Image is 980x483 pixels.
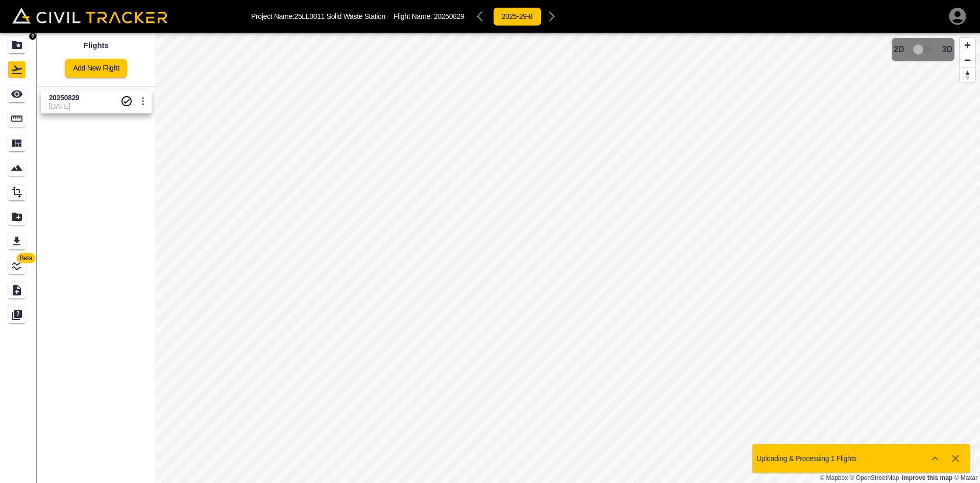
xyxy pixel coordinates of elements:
[925,448,945,469] button: Show more
[960,67,975,82] button: Reset bearing to north
[394,12,464,20] p: Flight Name:
[960,53,975,67] button: Zoom out
[942,45,952,54] span: 3D
[960,38,975,53] button: Zoom in
[434,12,464,20] span: 20250829
[156,33,980,483] canvas: Map
[909,40,938,59] span: 3D model not uploaded yet
[954,474,977,481] a: Maxar
[902,474,952,481] a: Map feedback
[12,8,167,24] img: Civil Tracker
[756,454,856,463] p: Uploading & Processing 1 Flights
[820,474,848,481] a: Mapbox
[850,474,899,481] a: OpenStreetMap
[894,45,904,54] span: 2D
[493,7,542,26] button: 2025-29-8
[251,12,385,20] p: Project Name: 25LL0011 Solid Waste Station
